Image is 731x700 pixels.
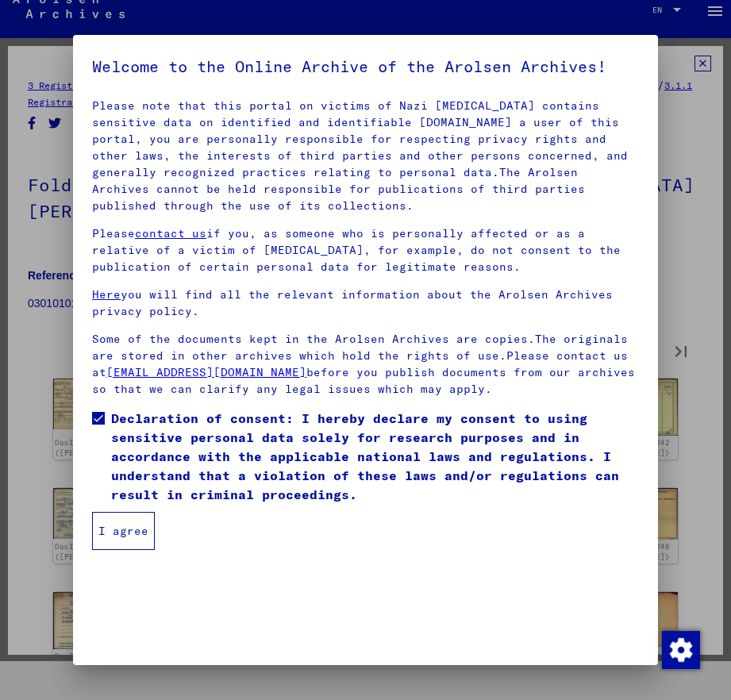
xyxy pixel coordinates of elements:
[92,98,639,214] p: Please note that this portal on victims of Nazi [MEDICAL_DATA] contains sensitive data on identif...
[661,630,699,668] div: Change consent
[662,631,700,669] img: Change consent
[92,54,639,79] h5: Welcome to the Online Archive of the Arolsen Archives!
[135,226,206,240] a: contact us
[92,287,121,302] a: Here
[111,409,639,504] span: Declaration of consent: I hereby declare my consent to using sensitive personal data solely for r...
[92,225,639,275] p: Please if you, as someone who is personally affected or as a relative of a victim of [MEDICAL_DAT...
[106,365,306,379] a: [EMAIL_ADDRESS][DOMAIN_NAME]
[92,287,639,320] p: you will find all the relevant information about the Arolsen Archives privacy policy.
[92,331,639,398] p: Some of the documents kept in the Arolsen Archives are copies.The originals are stored in other a...
[92,512,155,550] button: I agree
